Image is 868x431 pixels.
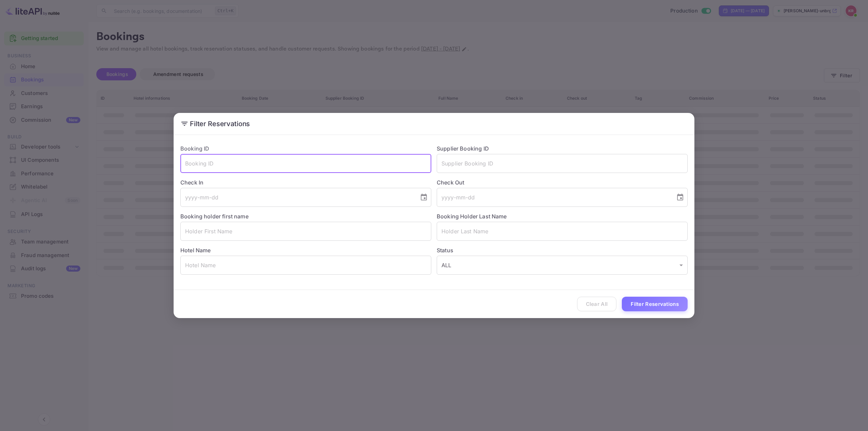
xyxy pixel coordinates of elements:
label: Supplier Booking ID [437,145,489,152]
div: ALL [437,256,688,275]
input: yyyy-mm-dd [180,188,414,207]
input: Booking ID [180,154,431,173]
label: Booking Holder Last Name [437,213,507,220]
label: Check Out [437,178,688,187]
input: Hotel Name [180,256,431,275]
input: Holder First Name [180,222,431,241]
h2: Filter Reservations [174,113,694,135]
button: Filter Reservations [622,297,688,311]
input: Holder Last Name [437,222,688,241]
label: Status [437,246,688,254]
button: Choose date [417,191,431,204]
input: yyyy-mm-dd [437,188,671,207]
button: Choose date [673,191,687,204]
input: Supplier Booking ID [437,154,688,173]
label: Booking ID [180,145,210,152]
label: Hotel Name [180,247,211,254]
label: Booking holder first name [180,213,249,220]
label: Check In [180,178,431,187]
